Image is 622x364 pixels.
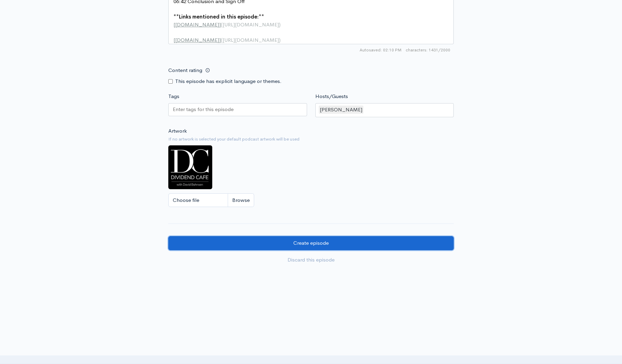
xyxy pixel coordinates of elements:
[175,77,282,85] label: This episode has explicit language or themes.
[168,63,202,77] label: Content rating
[168,127,187,135] label: Artwork
[173,21,175,28] span: [
[168,236,454,250] input: Create episode
[173,37,175,43] span: [
[279,37,281,43] span: )
[221,21,223,28] span: (
[406,47,450,53] span: 1431/2000
[219,37,221,43] span: ]
[175,37,219,43] span: [DOMAIN_NAME]
[219,21,221,28] span: ]
[360,47,402,53] span: Autosaved: 02:10 PM
[168,253,454,267] a: Discard this episode
[221,37,223,43] span: (
[173,106,235,113] input: Enter tags for this episode
[279,21,281,28] span: )
[223,37,279,43] span: [URL][DOMAIN_NAME]
[223,21,279,28] span: [URL][DOMAIN_NAME]
[168,136,454,143] small: If no artwork is selected your default podcast artwork will be used
[319,106,363,114] div: [PERSON_NAME]
[168,93,179,100] label: Tags
[179,13,259,20] span: Links mentioned in this episode:
[175,21,219,28] span: [DOMAIN_NAME]
[315,93,348,100] label: Hosts/Guests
